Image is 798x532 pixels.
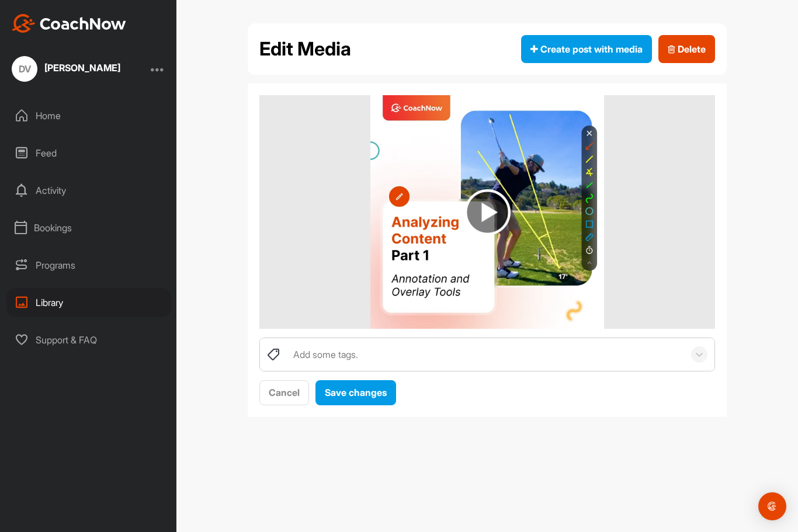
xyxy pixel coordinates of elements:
[6,138,171,168] div: Feed
[269,387,300,398] span: Cancel
[259,35,351,63] h2: Edit Media
[668,42,706,56] span: Delete
[6,176,171,205] div: Activity
[370,95,604,329] img: media
[521,35,652,63] button: Create post with media
[6,251,171,280] div: Programs
[266,347,280,361] img: tags
[325,387,387,398] span: Save changes
[44,63,120,72] div: [PERSON_NAME]
[658,35,715,63] button: Delete
[6,101,171,130] div: Home
[259,380,309,405] button: Cancel
[12,56,37,82] div: DV
[758,492,786,520] div: Open Intercom Messenger
[6,325,171,354] div: Support & FAQ
[12,14,126,33] img: CoachNow
[293,347,358,361] div: Add some tags.
[6,288,171,317] div: Library
[530,42,643,56] span: Create post with media
[315,380,396,405] button: Save changes
[6,213,171,242] div: Bookings
[464,189,511,235] img: play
